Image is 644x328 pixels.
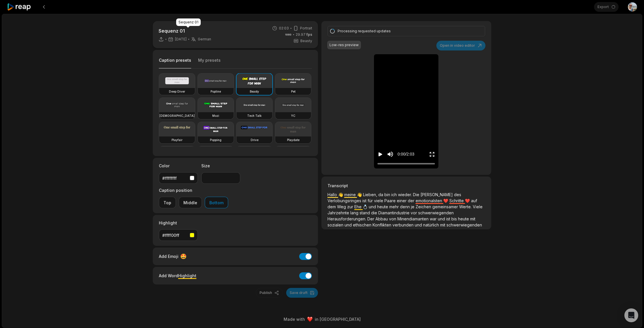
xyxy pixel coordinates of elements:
span: einer [397,198,408,203]
span: Ehe [354,204,363,209]
span: bis [451,216,458,221]
span: schwerwiegenden [418,210,454,215]
h3: Pet [291,89,295,94]
span: da [378,192,384,197]
span: ich [391,192,398,197]
span: und [415,222,423,227]
span: der [408,198,416,203]
button: Bottom [205,197,228,208]
span: wieder. [398,192,413,197]
h3: Popline [211,89,221,94]
span: denn [400,204,411,209]
span: Zeichen [416,204,432,209]
label: Color [159,163,198,169]
span: war [430,216,438,221]
span: [DATE] [175,37,187,42]
span: des [454,192,461,197]
span: je [411,204,416,209]
button: #ffffffff [159,172,198,184]
span: die [371,210,378,215]
h3: Playdate [287,138,299,142]
button: Enter Fullscreen [429,149,435,160]
div: Sequenz 01 [176,18,201,26]
span: Abbau [375,216,389,221]
h3: Transcript [327,183,485,189]
span: dem [327,204,337,209]
button: Top [159,197,176,208]
span: verbunden [392,222,415,227]
h3: Popping [210,138,222,142]
span: zur [347,204,354,209]
span: fps [306,32,312,37]
span: Beasty [300,38,312,44]
span: mehr [389,204,400,209]
h3: Mozi [212,113,219,118]
p: 👋 👋 ❤️ ❤️ 💍 🌱 🌱 🌍 👋 [327,192,485,228]
label: Highlight [159,220,198,226]
span: für [368,198,374,203]
button: My presets [198,57,221,68]
span: [PERSON_NAME] [420,192,454,197]
span: gemeinsamer [432,204,459,209]
span: Werte. [459,204,473,209]
span: sozialen [327,222,345,227]
span: stand [360,210,371,215]
span: 29.97 [296,32,312,37]
span: Verlobungsringes [327,198,362,203]
span: Diamantindustrie [378,210,411,215]
h3: Beasty [250,89,259,94]
span: von [389,216,397,221]
span: emotionalsten [416,198,443,203]
button: Middle [179,197,202,208]
img: heart emoji [307,317,312,322]
span: 🤩 [180,252,187,260]
span: mit [440,222,446,227]
span: und [369,204,377,209]
h3: Drive [251,138,258,142]
span: Add Emoji [159,253,178,259]
span: schwerwiegenden [446,222,482,227]
span: vor [411,210,418,215]
h3: Deep Diver [169,89,185,94]
span: Paare [384,198,397,203]
span: Die [413,192,420,197]
div: #ffff00ff [162,232,187,238]
span: Minendiamanten [397,216,430,221]
div: Low-res preview [330,42,359,48]
span: natürlich [423,222,440,227]
button: Play video [377,149,383,160]
div: Made with in [GEOGRAPHIC_DATA] [7,316,637,322]
span: Konflikten [373,222,392,227]
span: Herausforderungen. [327,216,367,221]
label: Caption position [159,187,228,193]
span: ist [446,216,451,221]
div: Add Word [159,272,196,280]
span: ethischen [353,222,373,227]
span: lang [350,210,360,215]
label: Size [201,163,240,169]
span: Hallo [327,192,338,197]
span: und [438,216,446,221]
span: Weg [337,204,347,209]
div: Open Intercom Messenger [624,308,638,322]
span: bin [384,192,391,197]
h3: Tech Talk [247,113,262,118]
span: Lieben, [363,192,378,197]
p: Sequenz 01 [159,27,211,34]
span: Viele [473,204,483,209]
div: #ffffffff [162,175,187,181]
div: 0:00 / 2:03 [397,151,414,157]
span: heute [377,204,389,209]
h3: YC [291,113,295,118]
span: Portrait [300,26,312,31]
span: Der [367,216,375,221]
span: viele [374,198,384,203]
span: German [198,37,211,42]
h3: Playfair [172,138,183,142]
span: Schritte [449,198,465,203]
h3: [DEMOGRAPHIC_DATA] [159,113,195,118]
span: Jahrzehnte [327,210,350,215]
span: Highlight [178,273,196,278]
span: und [345,222,353,227]
span: meine [344,192,357,197]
